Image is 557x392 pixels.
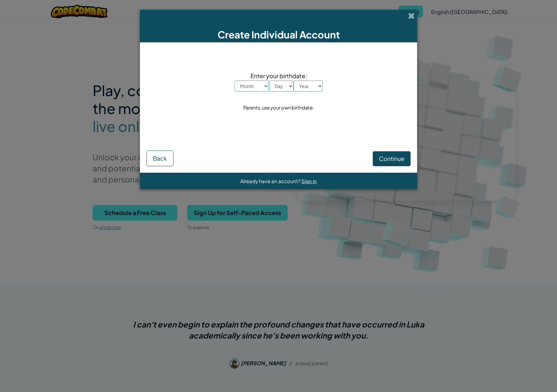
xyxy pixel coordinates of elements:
[243,103,314,112] div: Parents, use your own birthdate.
[379,155,404,162] span: Continue
[146,151,173,166] button: Back
[153,154,167,162] span: Back
[373,151,411,166] button: Continue
[234,71,323,80] span: Enter your birthdate:
[240,178,301,184] span: Already have an account?
[301,178,317,184] a: Sign in
[218,28,340,41] span: Create Individual Account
